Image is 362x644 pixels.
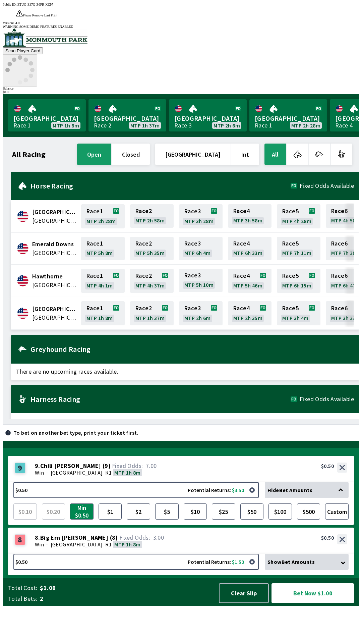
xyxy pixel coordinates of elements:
a: Race2MTP 5h 35m [130,237,174,260]
span: Race 4 [233,273,250,278]
button: Min $0.50 [70,503,94,520]
span: Min $0.50 [72,505,92,518]
span: [GEOGRAPHIC_DATA] [94,114,161,123]
a: Race3MTP 3h 28m [179,204,223,228]
span: Race 1 [86,306,103,311]
button: Clear Slip [219,583,269,603]
a: Race1MTP 5h 8m [81,237,125,260]
span: Monmouth Park [32,305,77,313]
span: Race 2 [135,273,152,278]
span: MTP 6h 47m [331,283,360,288]
span: United States [32,281,77,289]
span: $50 [242,505,262,518]
span: Race 4 [233,208,250,214]
a: Race5MTP 3h 4m [277,301,320,325]
span: Canterbury Park [32,208,77,216]
span: United States [32,249,77,257]
span: Race 6 [331,273,348,278]
span: Race 4 [233,306,250,311]
span: MTP 6h 15m [282,283,311,288]
span: [GEOGRAPHIC_DATA] [51,469,103,476]
span: $1 [100,505,120,518]
span: Race 1 [86,209,103,214]
button: closed [112,144,150,165]
div: Race 2 [94,123,111,128]
button: $1 [99,503,122,520]
span: · [47,541,48,548]
a: Race4MTP 6h 33m [228,237,271,260]
div: Race 3 [174,123,192,128]
span: Race 6 [331,208,348,214]
button: $50 [240,503,264,520]
button: $500 [297,503,320,520]
span: MTP 1h 8m [114,469,141,476]
a: Race2MTP 1h 37m [130,301,174,325]
button: $10 [184,503,207,520]
span: Race 3 [184,241,201,246]
a: [GEOGRAPHIC_DATA]Race 2MTP 1h 37m [88,99,166,131]
span: Custom [327,505,347,518]
span: Race 1 [86,241,103,246]
span: 8 . [35,534,40,541]
span: Clear Slip [225,589,263,597]
span: Race 1 [86,273,103,278]
span: Race 2 [135,306,152,311]
span: $1.00 [40,584,213,592]
button: Int [231,144,259,165]
span: Race 4 [233,241,250,246]
a: [GEOGRAPHIC_DATA]Race 1MTP 1h 8m [8,99,86,131]
div: 8 [15,534,25,545]
span: $100 [270,505,290,518]
span: ( 8 ) [110,534,118,541]
div: 9 [15,463,25,473]
button: $100 [268,503,292,520]
span: MTP 4h 37m [135,283,165,288]
h2: Harness Racing [31,396,291,402]
div: $0.50 [321,534,334,541]
span: [GEOGRAPHIC_DATA] [255,114,322,123]
div: Version 1.4.0 [3,21,359,25]
span: 9 . [35,463,40,469]
span: Big Ern [PERSON_NAME] [40,534,108,541]
span: Race 2 [135,208,152,214]
span: MTP 7h 38m [331,250,360,256]
span: MTP 1h 8m [114,541,141,548]
span: Race 5 [282,306,299,311]
a: Race3MTP 5h 10m [179,269,223,293]
button: $0.50Potential Returns: $1.50 [13,554,259,570]
span: MTP 3h 28m [184,218,214,224]
span: Win [35,469,44,476]
span: Race 3 [184,209,201,214]
span: Fixed Odds Available [300,183,354,189]
span: MTP 1h 37m [135,315,165,321]
span: Fixed Odds Available [300,396,354,402]
span: MTP 5h 35m [135,250,165,256]
span: United States [32,216,77,225]
span: MTP 2h 28m [86,218,116,224]
span: MTP 1h 8m [86,315,113,321]
span: There are no upcoming races available. [11,364,359,380]
span: MTP 4h 28m [282,218,311,224]
a: Race4MTP 3h 58m [228,204,271,228]
a: [GEOGRAPHIC_DATA]Race 3MTP 2h 6m [169,99,247,131]
button: Scan Player Card [3,47,43,54]
span: Show Bet Amounts [267,558,315,565]
a: Race5MTP 4h 28m [277,204,320,228]
a: Race2MTP 2h 58m [130,204,174,228]
a: Race5MTP 6h 15m [277,269,320,293]
a: Race4MTP 5h 46m [228,269,271,293]
a: [GEOGRAPHIC_DATA]Race 1MTP 2h 28m [249,99,327,131]
span: Please Remove Last Print [23,13,57,17]
span: $10 [185,505,205,518]
span: $25 [214,505,234,518]
span: Win [35,541,44,548]
div: Race 4 [335,123,353,128]
span: · [47,469,48,476]
p: To bet on another bet type, print your ticket first. [13,430,138,435]
h2: Horse Racing [31,183,291,189]
span: Total Cost: [8,584,37,592]
span: 7.00 [146,462,157,470]
span: MTP 5h 46m [233,283,262,288]
button: Custom [325,503,349,520]
span: Race 3 [184,273,201,278]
